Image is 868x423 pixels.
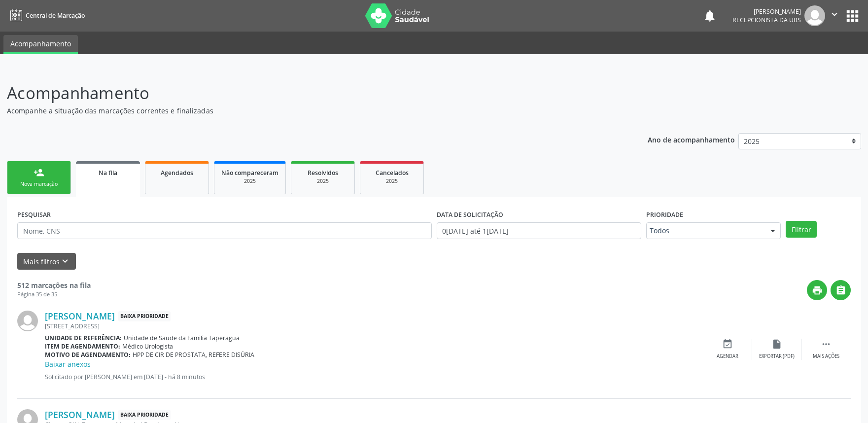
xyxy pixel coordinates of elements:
div: Nova marcação [14,180,64,188]
span: Não compareceram [221,169,278,177]
button: print [807,280,827,300]
label: DATA DE SOLICITAÇÃO [437,207,503,222]
span: Agendados [161,169,193,177]
span: Na fila [99,169,117,177]
span: Recepcionista da UBS [732,16,801,24]
p: Solicitado por [PERSON_NAME] em [DATE] - há 8 minutos [45,373,703,381]
b: Unidade de referência: [45,334,122,342]
i:  [821,339,832,350]
span: Resolvidos [308,169,338,177]
span: Baixa Prioridade [118,311,171,321]
p: Acompanhamento [7,81,605,106]
span: Unidade de Saude da Familia Taperagua [124,334,240,342]
a: [PERSON_NAME] [45,311,115,321]
div: [STREET_ADDRESS] [45,322,703,330]
span: HPP DE CIR DE PROSTATA, REFERE DISÚRIA [133,351,254,359]
img: img [17,311,38,331]
img: img [804,5,825,26]
div: [PERSON_NAME] [732,7,801,16]
i: keyboard_arrow_down [60,256,70,267]
div: Agendar [717,353,738,360]
span: Cancelados [376,169,409,177]
p: Ano de acompanhamento [648,133,735,145]
span: Médico Urologista [122,342,173,351]
b: Motivo de agendamento: [45,351,131,359]
div: person_add [34,167,44,178]
button:  [825,5,844,26]
button:  [831,280,851,300]
strong: 512 marcações na fila [17,281,91,290]
i:  [835,285,846,296]
button: Mais filtroskeyboard_arrow_down [17,253,76,270]
div: Página 35 de 35 [17,290,91,299]
button: Filtrar [786,221,817,238]
span: Todos [650,226,761,236]
a: Central de Marcação [7,7,85,24]
button: apps [844,7,861,25]
div: 2025 [221,177,278,185]
input: Nome, CNS [17,222,432,239]
div: 2025 [298,177,347,185]
a: [PERSON_NAME] [45,409,115,420]
a: Acompanhamento [3,35,78,54]
i: insert_drive_file [771,339,782,350]
div: Exportar (PDF) [759,353,795,360]
span: Baixa Prioridade [118,410,171,420]
b: Item de agendamento: [45,342,120,351]
div: Mais ações [813,353,839,360]
i: event_available [722,339,733,350]
input: Selecione um intervalo [437,222,641,239]
label: Prioridade [646,207,683,222]
i:  [829,9,840,20]
label: PESQUISAR [17,207,51,222]
div: 2025 [367,177,417,185]
i: print [812,285,823,296]
p: Acompanhe a situação das marcações correntes e finalizadas [7,106,605,116]
button: notifications [703,9,717,23]
span: Central de Marcação [26,11,85,20]
a: Baixar anexos [45,359,91,369]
